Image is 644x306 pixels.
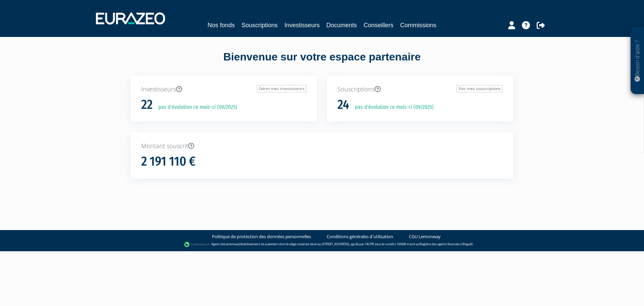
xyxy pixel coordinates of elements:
[327,233,393,240] a: Conditions générales d'utilisation
[7,241,637,248] div: - Agent de (établissement de paiement dont le siège social est situé au [STREET_ADDRESS], agréé p...
[326,20,357,30] a: Documents
[141,85,307,94] p: Investisseurs
[400,20,436,30] a: Commissions
[154,103,237,111] p: pas d'évolution ce mois-ci (09/2025)
[337,98,349,112] h1: 24
[224,242,239,246] a: Lemonway
[96,12,165,25] img: 1732889491-logotype_eurazeo_blanc_rvb.png
[126,49,518,76] div: Bienvenue sur votre espace partenaire
[184,241,210,248] img: logo-lemonway.png
[257,85,307,92] a: Gérer mes investisseurs
[337,85,503,94] p: Souscriptions
[409,233,441,240] a: CGU Lemonway
[420,242,473,246] a: Registre des agents financiers (Regafi)
[212,233,311,240] a: Politique de protection des données personnelles
[634,31,641,91] p: Besoin d'aide ?
[457,85,503,92] a: Voir mes souscriptions
[208,20,235,30] a: Nos fonds
[141,142,503,150] p: Montant souscrit
[141,98,153,112] h1: 22
[141,155,196,169] h1: 2 191 110 €
[364,20,393,30] a: Conseillers
[284,20,320,30] a: Investisseurs
[241,20,278,30] a: Souscriptions
[350,103,434,111] p: pas d'évolution ce mois-ci (09/2025)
